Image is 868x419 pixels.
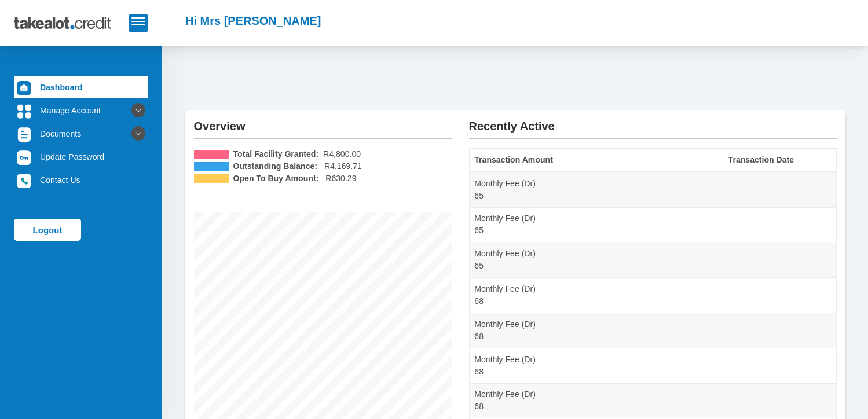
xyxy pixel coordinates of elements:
[14,100,148,122] a: Manage Account
[14,123,148,145] a: Documents
[469,313,723,348] td: Monthly Fee (Dr) 68
[185,14,321,28] h2: Hi Mrs [PERSON_NAME]
[14,169,148,191] a: Contact Us
[14,146,148,168] a: Update Password
[233,148,319,160] b: Total Facility Granted:
[469,348,723,383] td: Monthly Fee (Dr) 68
[14,76,148,98] a: Dashboard
[324,160,362,172] span: R4,169.71
[14,9,129,38] img: takealot_credit_logo.svg
[469,242,723,278] td: Monthly Fee (Dr) 65
[194,110,452,133] h2: Overview
[14,219,81,241] a: Logout
[323,148,361,160] span: R4,800.00
[469,383,723,418] td: Monthly Fee (Dr) 68
[723,149,836,172] th: Transaction Date
[469,172,723,207] td: Monthly Fee (Dr) 65
[325,172,356,185] span: R630.29
[469,207,723,242] td: Monthly Fee (Dr) 65
[233,160,318,172] b: Outstanding Balance:
[469,278,723,313] td: Monthly Fee (Dr) 68
[233,172,319,185] b: Open To Buy Amount:
[469,110,837,133] h2: Recently Active
[469,149,723,172] th: Transaction Amount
